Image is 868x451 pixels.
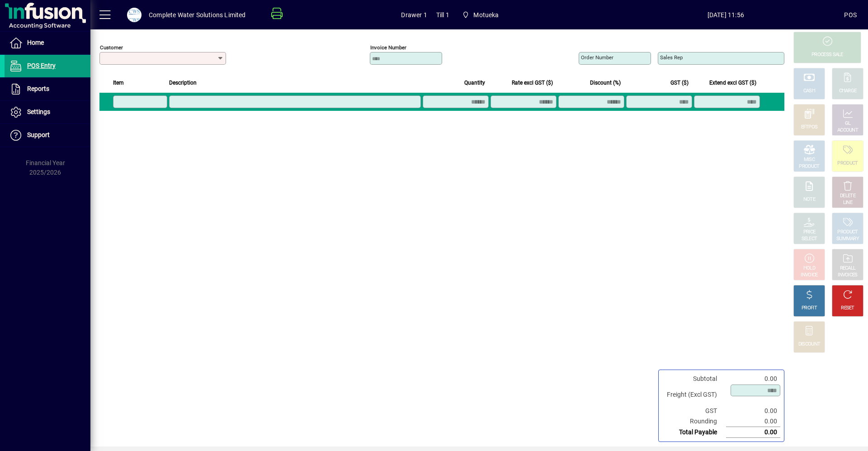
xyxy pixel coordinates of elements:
[670,78,689,88] span: GST ($)
[804,157,815,163] div: MISC
[27,39,44,46] span: Home
[798,341,820,348] div: DISCOUNT
[802,305,817,312] div: PROFIT
[662,427,726,438] td: Total Payable
[803,88,815,95] div: CASH
[27,131,50,138] span: Support
[436,8,449,22] span: Till 1
[845,120,851,127] div: GL
[660,54,683,61] mat-label: Sales rep
[113,78,124,88] span: Item
[803,265,815,272] div: HOLD
[802,236,817,242] div: SELECT
[370,44,406,51] mat-label: Invoice number
[840,265,856,272] div: RECALL
[27,85,49,92] span: Reports
[27,108,50,115] span: Settings
[512,78,553,88] span: Rate excl GST ($)
[726,406,780,416] td: 0.00
[837,160,858,167] div: PRODUCT
[811,52,843,58] div: PROCESS SALE
[803,196,815,203] div: NOTE
[836,236,859,242] div: SUMMARY
[120,7,149,23] button: Profile
[5,78,90,100] a: Reports
[5,124,90,147] a: Support
[726,427,780,438] td: 0.00
[662,416,726,427] td: Rounding
[844,8,857,22] div: POS
[607,8,844,22] span: [DATE] 11:56
[5,101,90,123] a: Settings
[401,8,427,22] span: Drawer 1
[662,384,726,406] td: Freight (Excl GST)
[837,229,858,236] div: PRODUCT
[726,374,780,384] td: 0.00
[709,78,756,88] span: Extend excl GST ($)
[149,8,246,22] div: Complete Water Solutions Limited
[100,44,123,51] mat-label: Customer
[581,54,613,61] mat-label: Order number
[27,62,56,69] span: POS Entry
[473,8,499,22] span: Motueka
[590,78,621,88] span: Discount (%)
[801,272,817,279] div: INVOICE
[841,305,854,312] div: RESET
[843,199,852,206] div: LINE
[726,416,780,427] td: 0.00
[840,193,855,199] div: DELETE
[801,124,818,131] div: EFTPOS
[803,229,816,236] div: PRICE
[662,406,726,416] td: GST
[662,374,726,384] td: Subtotal
[839,88,857,95] div: CHARGE
[799,163,819,170] div: PRODUCT
[838,272,857,279] div: INVOICES
[464,78,485,88] span: Quantity
[5,32,90,54] a: Home
[837,127,858,134] div: ACCOUNT
[169,78,197,88] span: Description
[458,7,503,23] span: Motueka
